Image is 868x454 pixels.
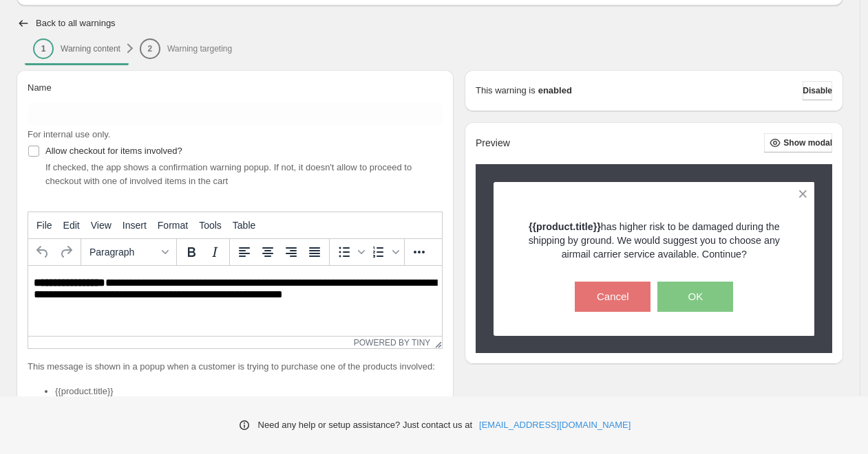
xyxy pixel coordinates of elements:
[28,266,442,336] iframe: Rich Text Area
[657,282,733,312] button: OK
[45,162,412,186] span: If checked, the app shows a confirmation warning popup. If not, it doesn't allow to proceed to ch...
[54,240,78,264] button: Redo
[55,385,443,398] li: {{product.title}}
[476,84,536,98] p: This warning is
[430,337,442,348] div: Resize
[764,133,832,152] button: Show modal
[367,240,401,264] div: Numbered list
[158,220,188,231] span: Format
[538,84,572,98] strong: enabled
[28,129,110,139] span: For internal use only.
[203,240,226,264] button: Italic
[63,220,80,231] span: Edit
[180,240,203,264] button: Bold
[407,240,431,264] button: More...
[476,137,510,149] h2: Preview
[36,18,116,29] h2: Back to all warnings
[199,220,222,231] span: Tools
[803,81,832,100] button: Disable
[256,240,279,264] button: Align center
[28,360,443,374] p: This message is shown in a popup when a customer is trying to purchase one of the products involved:
[354,338,431,348] a: Powered by Tiny
[575,282,650,312] button: Cancel
[783,137,832,148] span: Show modal
[123,220,147,231] span: Insert
[303,240,326,264] button: Justify
[529,221,601,232] strong: {{product.title}}
[332,240,367,264] div: Bullet list
[518,220,791,261] p: has higher risk to be damaged during the shipping by ground. We would suggest you to choose any a...
[279,240,303,264] button: Align right
[31,240,54,264] button: Undo
[233,240,256,264] button: Align left
[233,220,255,231] span: Table
[45,146,182,156] span: Allow checkout for items involved?
[479,418,631,432] a: [EMAIL_ADDRESS][DOMAIN_NAME]
[84,240,173,264] button: Formats
[89,247,157,258] span: Paragraph
[28,82,52,93] span: Name
[91,220,112,231] span: View
[803,85,832,96] span: Disable
[36,220,52,231] span: File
